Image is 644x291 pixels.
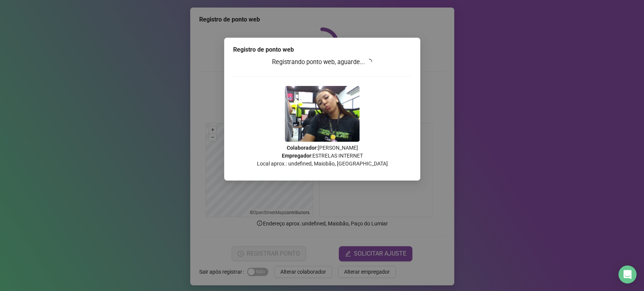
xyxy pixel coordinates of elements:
div: Open Intercom Messenger [618,265,636,283]
div: Registro de ponto web [233,45,411,54]
strong: Colaborador [286,145,316,151]
p: : [PERSON_NAME] : ESTRELAS INTERNET Local aprox.: undefined, Maiobão, [GEOGRAPHIC_DATA] [233,144,411,168]
strong: Empregador [281,153,311,159]
span: loading [366,59,372,65]
img: 2Q== [285,86,360,142]
h3: Registrando ponto web, aguarde... [233,57,411,67]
